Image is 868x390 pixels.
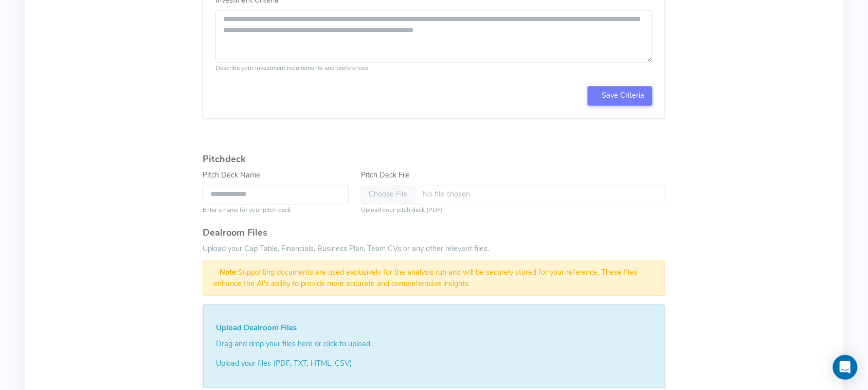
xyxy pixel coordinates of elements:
[203,228,665,239] h4: Dealroom Files
[215,64,368,73] small: Describe your investment requirements and preferences
[203,155,665,165] h4: Pitchdeck
[203,206,291,215] small: Enter a name for your pitch deck
[361,170,410,182] label: Pitch Deck File
[203,244,489,254] span: Upload your Cap Table, Financials, Business Plan, Team CVs or any other relevant files.
[216,324,652,333] h5: Upload Dealroom Files
[361,206,443,215] small: Upload your pitch deck (PDF)
[216,359,652,370] div: Upload your files (PDF, TXT, HTML, CSV)
[220,268,238,278] strong: Note:
[833,355,858,380] div: Open Intercom Messenger
[588,86,653,106] button: Save Criteria
[203,170,260,182] label: Pitch Deck Name
[216,339,652,350] p: Drag and drop your files here or click to upload.
[203,261,665,296] div: Supporting documents are used exclusively for the analysis run and will be securely stored for yo...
